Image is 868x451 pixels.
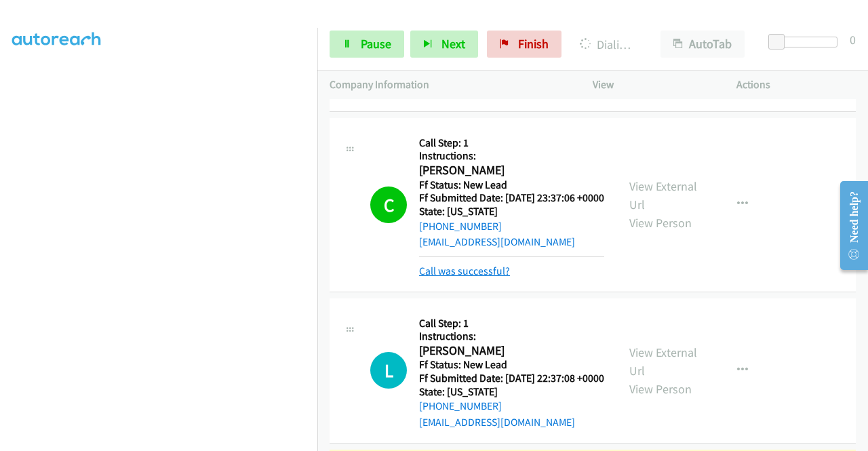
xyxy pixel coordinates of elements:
p: Actions [736,77,856,93]
span: Finish [518,36,549,52]
p: Company Information [330,77,568,93]
h5: Ff Status: New Lead [419,178,604,192]
a: View External Url [629,345,697,378]
h1: L [370,352,407,389]
h5: Ff Submitted Date: [DATE] 23:37:06 +0000 [419,191,604,205]
h2: [PERSON_NAME] [419,163,604,178]
div: The call is yet to be attempted [370,352,407,389]
button: Next [410,31,478,58]
h5: Ff Status: New Lead [419,358,604,372]
span: Pause [361,36,391,52]
a: [PHONE_NUMBER] [419,399,502,412]
h5: Instructions: [419,149,604,163]
a: View External Url [629,178,697,212]
h5: Call Step: 1 [419,136,604,150]
iframe: Resource Center [829,172,868,279]
a: View Person [629,215,692,231]
button: AutoTab [660,31,745,58]
h2: [PERSON_NAME] [419,343,604,359]
a: Call was successful? [419,264,510,277]
div: Delay between calls (in seconds) [775,37,837,47]
a: [EMAIL_ADDRESS][DOMAIN_NAME] [419,416,575,429]
h5: State: [US_STATE] [419,385,604,399]
a: Finish [487,31,561,58]
a: [EMAIL_ADDRESS][DOMAIN_NAME] [419,235,575,248]
h5: Call Step: 1 [419,317,604,330]
a: View Person [629,381,692,397]
h5: State: [US_STATE] [419,205,604,218]
p: Dialing Lensa Keno [580,35,636,54]
span: Next [441,36,465,52]
a: Pause [330,31,404,58]
div: 0 [850,31,856,49]
h5: Ff Submitted Date: [DATE] 22:37:08 +0000 [419,372,604,385]
h1: C [370,187,407,223]
a: [PHONE_NUMBER] [419,220,502,233]
h5: Instructions: [419,330,604,343]
p: View [593,77,712,93]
